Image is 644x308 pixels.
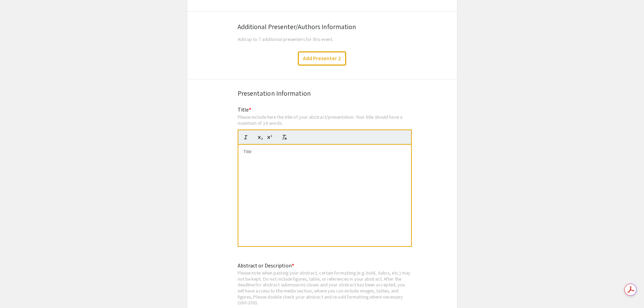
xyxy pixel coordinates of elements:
[238,114,412,126] div: Please include here the title of your abstract/presentation. Your title should have a maximum of ...
[298,51,346,66] button: Add Presenter 2
[238,270,412,306] div: Please note when pasting your abstract, certain formatting (e.g. bold, italics, etc.) may not be ...
[238,106,252,113] mat-label: Title
[5,278,29,303] iframe: Chat
[238,36,334,42] span: Add up to 7 additional presenters for this event.
[238,88,407,98] div: Presentation Information
[238,22,407,32] div: Additional Presenter/Authors Information
[238,262,294,269] mat-label: Abstract or Description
